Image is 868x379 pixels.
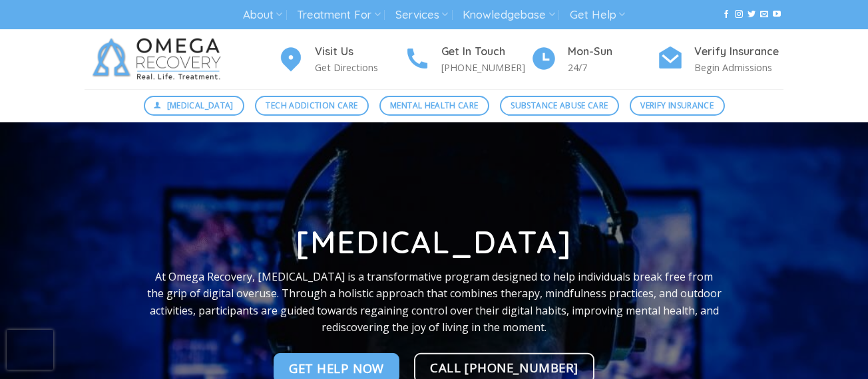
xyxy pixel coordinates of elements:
[570,3,625,27] a: Get Help
[315,43,404,61] h4: Visit Us
[255,96,369,116] a: Tech Addiction Care
[511,99,608,112] span: Substance Abuse Care
[568,43,657,61] h4: Mon-Sun
[694,43,783,61] h4: Verify Insurance
[390,99,478,112] span: Mental Health Care
[430,358,578,377] span: Call [PHONE_NUMBER]
[144,96,245,116] a: [MEDICAL_DATA]
[441,60,531,75] p: [PHONE_NUMBER]
[630,96,725,116] a: Verify Insurance
[773,10,781,19] a: Follow on YouTube
[167,99,234,112] span: [MEDICAL_DATA]
[296,223,572,261] strong: [MEDICAL_DATA]
[243,3,282,27] a: About
[722,10,730,19] a: Follow on Facebook
[379,96,489,116] a: Mental Health Care
[463,3,554,27] a: Knowledgebase
[500,96,619,116] a: Substance Abuse Care
[748,10,756,19] a: Follow on Twitter
[85,29,234,89] img: Omega Recovery
[735,10,743,19] a: Follow on Instagram
[146,268,722,336] p: At Omega Recovery, [MEDICAL_DATA] is a transformative program designed to help individuals break ...
[297,3,380,27] a: Treatment For
[266,99,357,112] span: Tech Addiction Care
[278,43,404,76] a: Visit Us Get Directions
[640,99,714,112] span: Verify Insurance
[694,60,783,75] p: Begin Admissions
[760,10,768,19] a: Send us an email
[441,43,531,61] h4: Get In Touch
[289,358,384,378] span: Get Help NOw
[568,60,657,75] p: 24/7
[657,43,783,76] a: Verify Insurance Begin Admissions
[7,330,53,370] iframe: reCAPTCHA
[315,60,404,75] p: Get Directions
[395,3,448,27] a: Services
[404,43,531,76] a: Get In Touch [PHONE_NUMBER]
